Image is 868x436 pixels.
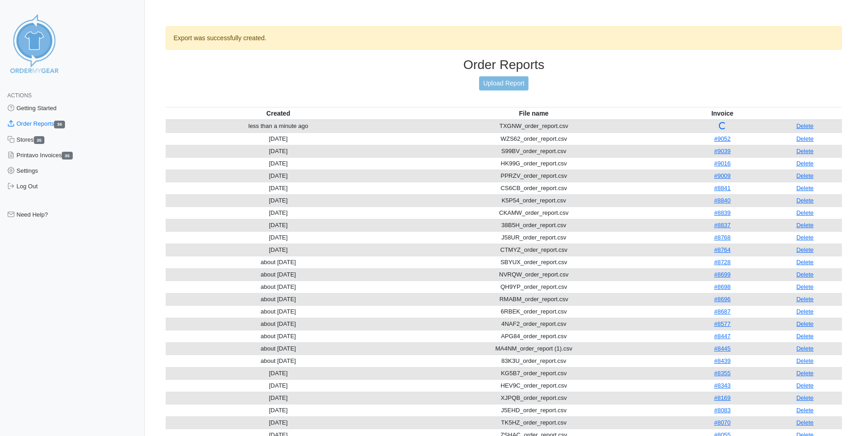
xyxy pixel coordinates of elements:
td: HK99G_order_report.csv [391,157,677,170]
a: #8840 [714,197,731,204]
a: Delete [796,246,814,253]
a: Delete [796,370,814,377]
td: [DATE] [166,182,391,194]
td: [DATE] [166,145,391,157]
a: #8768 [714,234,731,241]
a: Delete [796,419,814,426]
td: [DATE] [166,194,391,207]
td: [DATE] [166,219,391,231]
a: Delete [796,296,814,303]
a: #9052 [714,135,731,142]
td: [DATE] [166,231,391,244]
td: XJPQB_order_report.csv [391,392,677,404]
td: [DATE] [166,207,391,219]
a: Delete [796,234,814,241]
th: Created [166,107,391,120]
a: #8687 [714,308,731,315]
td: CKAMW_order_report.csv [391,207,677,219]
td: about [DATE] [166,305,391,318]
td: [DATE] [166,379,391,392]
a: Delete [796,185,814,191]
td: 6RBEK_order_report.csv [391,305,677,318]
a: Delete [796,382,814,389]
a: Delete [796,357,814,364]
td: about [DATE] [166,293,391,305]
td: [DATE] [166,404,391,416]
a: Delete [796,222,814,229]
td: K5P54_order_report.csv [391,194,677,207]
td: about [DATE] [166,281,391,293]
td: WZS62_order_report.csv [391,133,677,145]
span: 35 [62,152,73,160]
td: PPRZV_order_report.csv [391,170,677,182]
td: about [DATE] [166,268,391,281]
a: Delete [796,148,814,154]
h3: Order Reports [166,57,842,73]
td: TXGNW_order_report.csv [391,120,677,133]
a: #8696 [714,296,731,303]
a: Delete [796,308,814,315]
td: about [DATE] [166,256,391,268]
td: about [DATE] [166,355,391,367]
a: Delete [796,172,814,179]
a: #9016 [714,160,731,167]
a: Upload Report [479,76,528,90]
a: #8445 [714,345,731,352]
div: Export was successfully created. [166,26,842,50]
td: [DATE] [166,244,391,256]
td: S99BV_order_report.csv [391,145,677,157]
td: NVRQW_order_report.csv [391,268,677,281]
td: [DATE] [166,392,391,404]
a: Delete [796,259,814,266]
td: CTMYZ_order_report.csv [391,244,677,256]
a: Delete [796,283,814,290]
a: Delete [796,209,814,216]
a: #8070 [714,419,731,426]
a: #8841 [714,185,731,191]
a: #8169 [714,394,731,401]
td: 4NAF2_order_report.csv [391,318,677,330]
a: #8699 [714,271,731,278]
a: #8839 [714,209,731,216]
a: #8343 [714,382,731,389]
a: Delete [796,122,814,129]
a: #8698 [714,283,731,290]
td: KG5B7_order_report.csv [391,367,677,379]
span: 36 [54,121,65,128]
a: #8439 [714,357,731,364]
td: [DATE] [166,157,391,170]
a: #9009 [714,172,731,179]
td: MA4NM_order_report (1).csv [391,342,677,355]
td: 38B5H_order_report.csv [391,219,677,231]
td: RMABM_order_report.csv [391,293,677,305]
td: [DATE] [166,416,391,429]
th: Invoice [677,107,768,120]
td: [DATE] [166,133,391,145]
td: J5EHD_order_report.csv [391,404,677,416]
a: Delete [796,407,814,414]
a: #9039 [714,148,731,154]
a: Delete [796,135,814,142]
a: #8577 [714,320,731,327]
td: QH9YP_order_report.csv [391,281,677,293]
td: APG84_order_report.csv [391,330,677,342]
td: about [DATE] [166,330,391,342]
a: Delete [796,333,814,340]
a: #8447 [714,333,731,340]
a: #8355 [714,370,731,377]
td: [DATE] [166,170,391,182]
a: Delete [796,320,814,327]
a: Delete [796,271,814,278]
td: about [DATE] [166,342,391,355]
a: #8728 [714,259,731,266]
span: 35 [34,136,45,144]
td: HEV9C_order_report.csv [391,379,677,392]
td: TK5HZ_order_report.csv [391,416,677,429]
a: Delete [796,345,814,352]
td: CS6CB_order_report.csv [391,182,677,194]
td: less than a minute ago [166,120,391,133]
th: File name [391,107,677,120]
a: Delete [796,394,814,401]
a: #8083 [714,407,731,414]
td: SBYUX_order_report.csv [391,256,677,268]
